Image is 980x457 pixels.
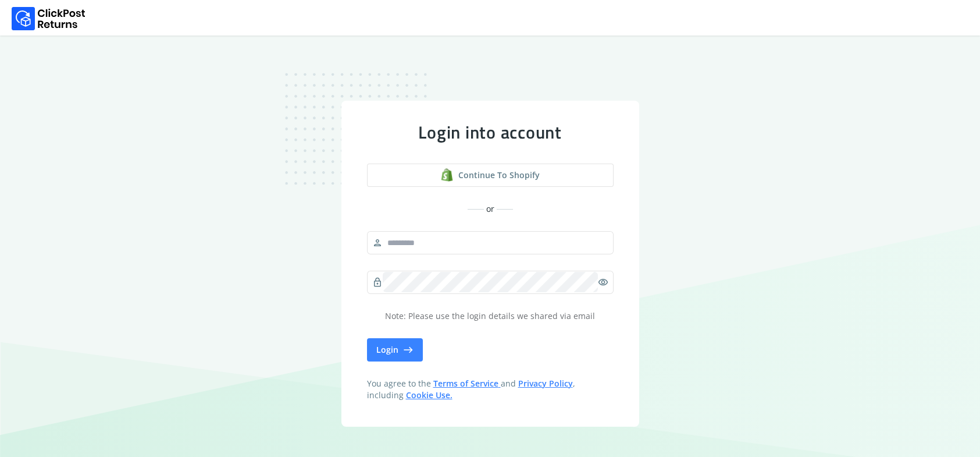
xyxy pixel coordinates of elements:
span: You agree to the and , including [367,378,614,401]
a: Terms of Service [433,378,501,389]
span: east [403,342,414,358]
span: lock [372,274,383,291]
span: person [372,235,383,251]
div: Login into account [367,122,614,143]
span: visibility [598,274,608,291]
button: Continue to shopify [367,164,614,187]
img: shopify logo [440,168,454,182]
span: Continue to shopify [458,169,540,181]
img: Logo [12,7,85,30]
button: Login east [367,338,423,362]
div: or [367,203,614,215]
p: Note: Please use the login details we shared via email [367,310,614,322]
a: Cookie Use. [406,389,452,401]
a: Privacy Policy [518,378,573,389]
a: shopify logoContinue to shopify [367,164,614,187]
